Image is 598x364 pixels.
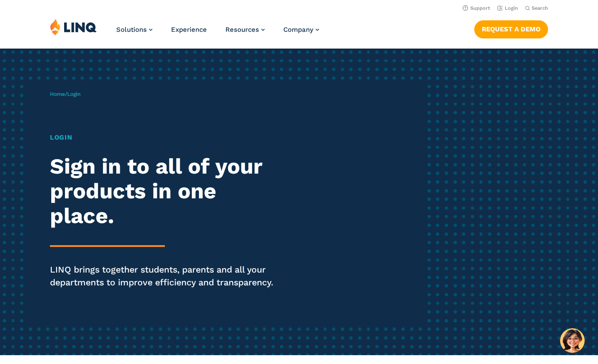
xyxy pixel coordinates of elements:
[525,5,548,11] button: Open Search Bar
[463,5,490,11] a: Support
[283,26,313,34] span: Company
[474,20,548,38] a: Request a Demo
[116,26,147,34] span: Solutions
[50,154,280,228] h2: Sign in to all of your products in one place.
[497,5,518,11] a: Login
[50,91,80,97] span: /
[50,91,65,97] a: Home
[116,26,152,34] a: Solutions
[50,133,280,143] h1: Login
[532,5,548,11] span: Search
[50,264,280,288] p: LINQ brings together students, parents and all your departments to improve efficiency and transpa...
[283,26,319,34] a: Company
[225,26,265,34] a: Resources
[225,26,259,34] span: Resources
[560,328,585,353] button: Hello, have a question? Let’s chat.
[67,91,80,97] span: Login
[50,19,97,35] img: LINQ | K‑12 Software
[474,19,548,38] nav: Button Navigation
[171,26,207,34] a: Experience
[116,19,319,48] nav: Primary Navigation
